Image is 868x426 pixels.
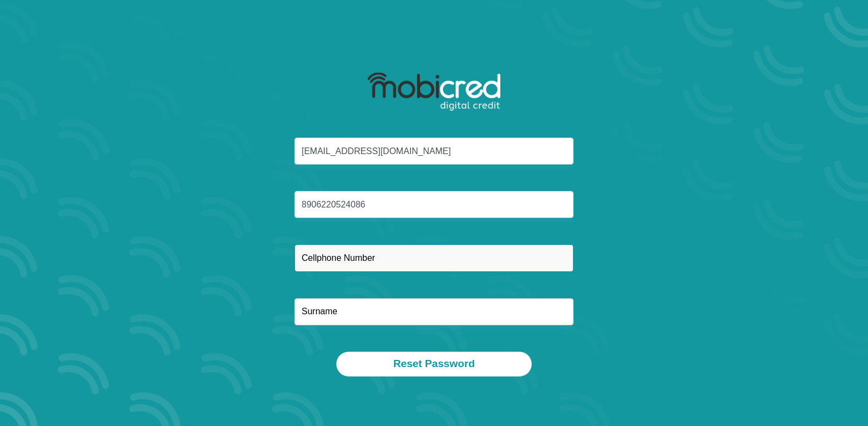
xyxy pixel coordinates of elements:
[336,352,531,376] button: Reset Password
[294,138,574,165] input: Email
[294,191,574,218] input: ID Number
[368,73,500,111] img: mobicred logo
[294,298,574,325] input: Surname
[294,244,574,271] input: Cellphone Number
